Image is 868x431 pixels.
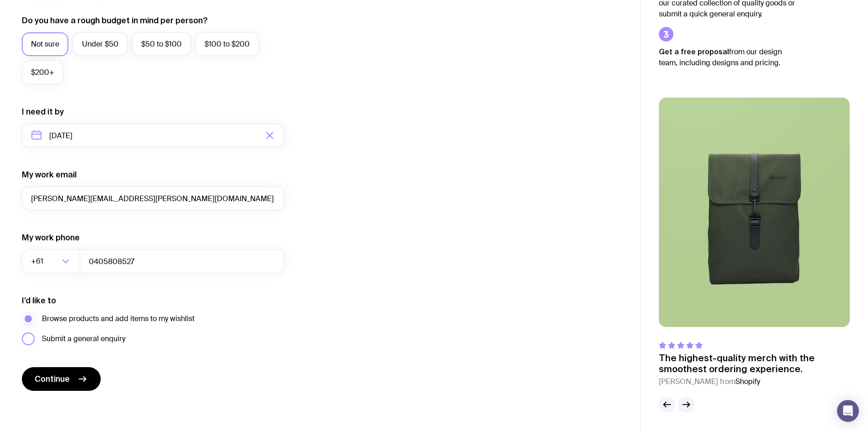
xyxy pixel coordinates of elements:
label: My work email [22,169,77,180]
label: $100 to $200 [195,32,259,56]
p: The highest-quality merch with the smoothest ordering experience. [659,353,850,374]
input: Search for option [45,249,59,273]
span: Submit a general enquiry [42,333,125,344]
button: Continue [22,367,101,391]
span: Browse products and add items to my wishlist [42,313,195,324]
label: Do you have a rough budget in mind per person? [22,15,208,26]
p: from our design team, including designs and pricing. [659,46,796,68]
span: Shopify [735,377,760,386]
label: Not sure [22,32,68,56]
label: $50 to $100 [132,32,191,56]
label: My work phone [22,232,80,243]
input: you@email.com [22,187,284,210]
label: I’d like to [22,295,56,306]
input: Select a target date [22,124,284,147]
span: Continue [35,374,70,384]
strong: Get a free proposal [659,47,729,56]
div: Search for option [22,249,80,273]
div: Open Intercom Messenger [837,400,859,422]
span: +61 [31,249,45,273]
label: $200+ [22,61,63,84]
label: Under $50 [73,32,128,56]
label: I need it by [22,106,64,117]
cite: [PERSON_NAME] from [659,376,850,387]
input: 0400123456 [80,249,284,273]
